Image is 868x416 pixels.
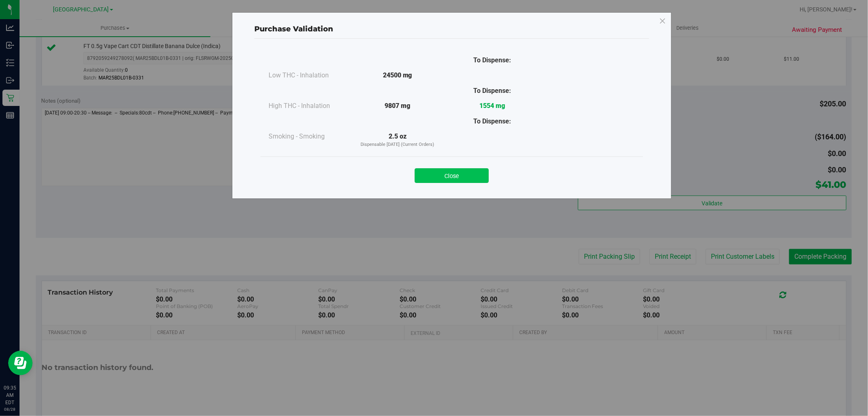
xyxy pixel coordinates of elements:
[445,86,540,96] div: To Dispense:
[269,132,350,141] div: Smoking - Smoking
[479,102,505,110] strong: 1554 mg
[254,24,333,33] span: Purchase Validation
[415,168,489,183] button: Close
[350,101,445,111] div: 9807 mg
[445,55,540,65] div: To Dispense:
[350,132,445,148] div: 2.5 oz
[8,351,33,375] iframe: Resource center
[350,70,445,80] div: 24500 mg
[350,141,445,148] p: Dispensable [DATE] (Current Orders)
[269,70,350,80] div: Low THC - Inhalation
[445,117,540,126] div: To Dispense:
[269,101,350,111] div: High THC - Inhalation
